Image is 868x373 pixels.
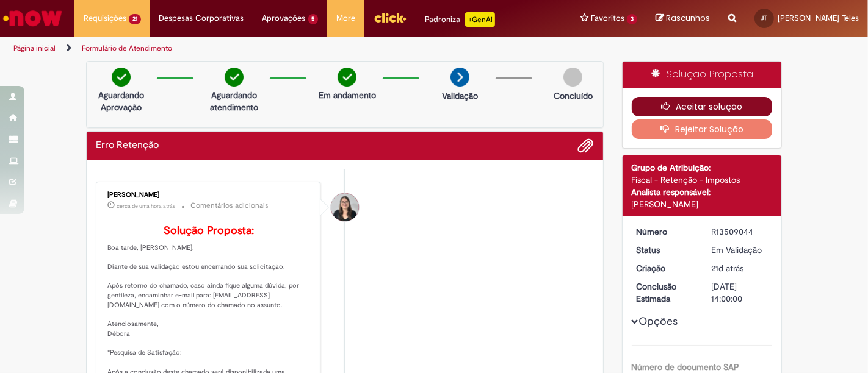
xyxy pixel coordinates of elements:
div: Grupo de Atribuição: [632,162,773,174]
dt: Criação [627,262,703,274]
button: Adicionar anexos [578,138,594,154]
time: 09/09/2025 16:13:38 [711,263,743,274]
p: Aguardando Aprovação [92,89,151,113]
img: check-circle-green.png [338,68,356,87]
span: 5 [308,14,319,24]
p: Em andamento [319,89,376,101]
div: Solução Proposta [623,62,782,88]
div: [PERSON_NAME] [107,191,311,199]
button: Aceitar solução [632,97,773,116]
p: Concluído [554,90,593,102]
span: 21 [129,14,141,24]
div: Padroniza [425,12,495,27]
p: +GenAi [465,12,495,27]
span: Despesas Corporativas [159,12,244,24]
span: Rascunhos [666,12,710,24]
button: Rejeitar Solução [632,119,773,139]
img: check-circle-green.png [225,68,244,87]
dt: Status [627,244,703,256]
span: Aprovações [262,12,306,24]
span: [PERSON_NAME] Teles [778,13,859,23]
p: Validação [442,90,478,102]
a: Formulário de Atendimento [82,43,172,53]
div: 09/09/2025 16:13:38 [711,262,768,274]
img: ServiceNow [1,6,64,30]
span: JT [761,14,768,22]
h2: Erro Retenção Histórico de tíquete [96,140,159,151]
div: Debora Cristina Silva Dias [331,193,359,221]
div: Analista responsável: [632,186,773,198]
span: Requisições [84,12,126,24]
img: check-circle-green.png [112,68,131,87]
span: 21d atrás [711,263,743,274]
span: More [336,12,355,24]
div: [PERSON_NAME] [632,198,773,210]
ul: Trilhas de página [9,37,570,60]
span: cerca de uma hora atrás [117,202,175,210]
div: Fiscal - Retenção - Impostos [632,174,773,186]
dt: Conclusão Estimada [627,280,703,305]
span: Favoritos [591,12,624,24]
b: Solução Proposta: [164,224,254,238]
p: Aguardando atendimento [204,89,264,113]
div: [DATE] 14:00:00 [711,280,768,305]
div: R13509044 [711,226,768,238]
a: Rascunhos [656,13,710,24]
b: Número de documento SAP [632,361,740,372]
time: 30/09/2025 13:02:13 [117,202,175,210]
small: Comentários adicionais [190,201,269,211]
img: img-circle-grey.png [563,68,582,87]
span: 3 [627,14,637,24]
div: Em Validação [711,244,768,256]
a: Página inicial [13,43,56,53]
img: click_logo_yellow_360x200.png [374,9,407,27]
dt: Número [627,226,703,238]
img: arrow-next.png [450,68,469,87]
